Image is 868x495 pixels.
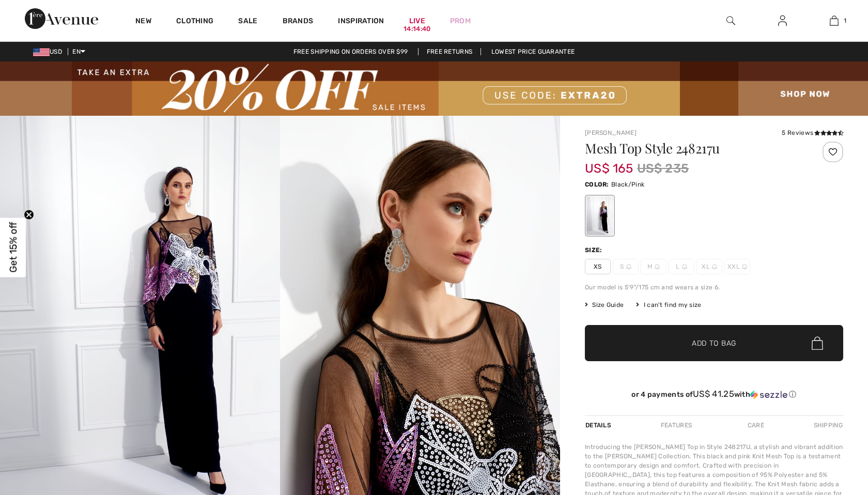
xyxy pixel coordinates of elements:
[585,389,843,399] div: or 4 payments of with
[585,142,800,155] h1: Mesh Top Style 248217u
[450,16,471,26] a: Prom
[176,17,213,27] a: Clothing
[7,222,19,273] span: Get 15% off
[724,259,750,274] span: XXL
[692,338,736,349] span: Add to Bag
[33,48,66,55] span: USD
[726,14,735,27] img: search the website
[613,259,639,274] span: S
[285,48,416,55] a: Free shipping on orders over $99
[750,390,787,399] img: Sezzle
[238,17,257,27] a: Sale
[585,151,633,176] span: US$ 165
[641,259,667,274] span: M
[682,264,687,269] img: ring-m.svg
[636,300,701,310] div: I can't find my size
[483,48,583,55] a: Lowest Price Guarantee
[652,416,701,435] div: Features
[812,336,823,350] img: Bag.svg
[844,16,846,25] span: 1
[585,325,843,361] button: Add to Bag
[611,181,644,188] span: Black/Pink
[418,48,482,55] a: Free Returns
[25,8,98,29] img: 1ère Avenue
[811,416,843,435] div: Shipping
[693,389,734,399] span: US$ 41.25
[135,17,151,27] a: New
[72,48,85,55] span: EN
[782,128,843,137] div: 5 Reviews
[404,24,430,34] div: 14:14:40
[655,264,660,269] img: ring-m.svg
[33,48,50,56] img: US Dollar
[739,416,773,435] div: Care
[585,389,843,403] div: or 4 payments ofUS$ 41.25withSezzle Click to learn more about Sezzle
[585,283,843,292] div: Our model is 5'9"/175 cm and wears a size 6.
[830,14,839,27] img: My Bag
[409,16,425,26] a: Live14:14:40
[283,17,314,27] a: Brands
[696,259,722,274] span: XL
[585,181,609,188] span: Color:
[585,129,637,136] a: [PERSON_NAME]
[770,14,795,27] a: Sign In
[585,259,611,274] span: XS
[778,14,787,27] img: My Info
[809,14,859,27] a: 1
[24,210,34,220] button: Close teaser
[626,264,631,269] img: ring-m.svg
[585,245,605,255] div: Size:
[338,17,384,27] span: Inspiration
[585,416,614,435] div: Details
[742,264,747,269] img: ring-m.svg
[637,159,689,178] span: US$ 235
[585,300,624,310] span: Size Guide
[669,259,694,274] span: L
[586,196,613,235] div: Black/Pink
[712,264,717,269] img: ring-m.svg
